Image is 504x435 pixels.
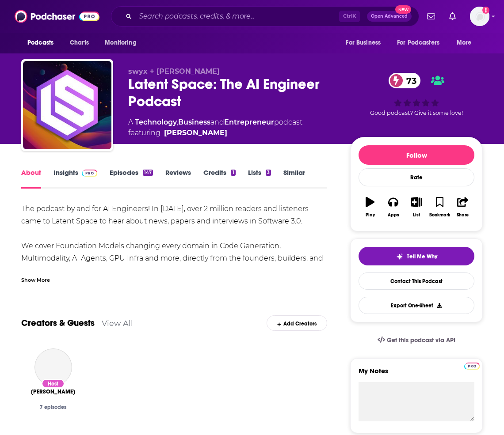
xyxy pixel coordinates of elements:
[128,67,220,76] span: swyx + [PERSON_NAME]
[231,170,235,176] div: 1
[470,7,489,26] img: User Profile
[70,37,89,49] span: Charts
[21,318,95,329] a: Creators & Guests
[429,212,450,218] div: Bookmark
[387,337,455,344] span: Get this podcast via API
[340,34,392,51] button: open menu
[34,348,72,386] a: Shawn Wang
[370,329,462,351] a: Get this podcast via API
[339,11,360,22] span: Ctrl K
[359,145,474,165] button: Follow
[143,170,153,176] div: 147
[424,9,439,24] a: Show notifications dropdown
[110,168,153,189] a: Episodes147
[283,168,305,189] a: Similar
[28,404,78,410] div: 7 episodes
[248,168,271,189] a: Lists3
[23,61,111,149] img: Latent Space: The AI Engineer Podcast
[21,203,327,363] div: The podcast by and for AI Engineers! In [DATE], over 2 million readers and listeners came to Late...
[102,318,133,328] a: View All
[388,212,399,218] div: Apps
[359,247,474,265] button: tell me why sparkleTell Me Why
[457,212,469,218] div: Share
[266,170,271,176] div: 3
[178,118,210,126] a: Business
[428,191,451,223] button: Bookmark
[382,191,405,223] button: Apps
[42,379,65,388] div: Host
[165,168,191,189] a: Reviews
[135,118,177,126] a: Technology
[346,37,381,49] span: For Business
[391,34,452,51] button: open menu
[451,34,483,51] button: open menu
[203,168,235,189] a: Credits1
[397,73,421,88] span: 73
[396,253,403,260] img: tell me why sparkle
[15,8,99,25] img: Podchaser - Follow, Share and Rate Podcasts
[397,37,439,49] span: For Podcasters
[177,118,178,126] span: ,
[470,7,489,26] button: Show profile menu
[405,191,428,223] button: List
[111,6,419,26] div: Search podcasts, credits, & more...
[21,168,41,189] a: About
[359,272,474,290] a: Contact This Podcast
[359,168,474,186] div: Rate
[135,9,339,23] input: Search podcasts, credits, & more...
[128,128,302,138] span: featuring
[105,37,136,49] span: Monitoring
[464,363,480,370] img: Podchaser Pro
[82,170,97,177] img: Podchaser Pro
[359,367,474,382] label: My Notes
[128,117,302,138] div: A podcast
[350,67,483,122] div: 73Good podcast? Give it some love!
[367,11,412,22] button: Open AdvancedNew
[366,212,375,218] div: Play
[389,73,421,88] a: 73
[64,34,94,51] a: Charts
[407,253,437,260] span: Tell Me Why
[446,9,459,24] a: Show notifications dropdown
[482,7,489,14] svg: Add a profile image
[395,5,411,14] span: New
[164,128,227,138] a: Shawn Wang
[27,37,53,49] span: Podcasts
[413,212,420,218] div: List
[359,191,382,223] button: Play
[464,361,480,370] a: Pro website
[99,34,148,51] button: open menu
[210,118,224,126] span: and
[370,110,463,116] span: Good podcast? Give it some love!
[224,118,274,126] a: Entrepreneur
[457,37,472,49] span: More
[267,315,327,331] div: Add Creators
[53,168,97,189] a: InsightsPodchaser Pro
[470,7,489,26] span: Logged in as mindyn
[451,191,474,223] button: Share
[31,388,75,395] span: [PERSON_NAME]
[21,34,65,51] button: open menu
[359,297,474,314] button: Export One-Sheet
[371,14,408,19] span: Open Advanced
[31,388,75,395] a: Shawn Wang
